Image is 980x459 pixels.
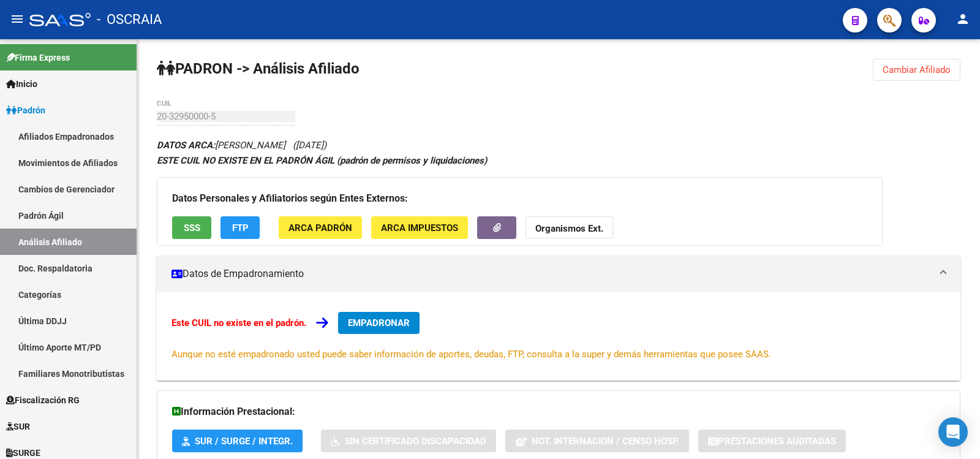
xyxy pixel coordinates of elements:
[171,349,771,360] span: Aunque no esté empadronado usted puede saber información de aportes, deudas, FTP, consulta a la s...
[157,60,360,77] strong: PADRON -> Análisis Afiliado
[345,436,486,447] span: Sin Certificado Discapacidad
[873,59,960,81] button: Cambiar Afiliado
[157,292,960,381] div: Datos de Empadronamiento
[157,256,960,292] mat-expansion-panel-header: Datos de Empadronamiento
[371,216,468,239] button: ARCA Impuestos
[532,436,679,447] span: Not. Internacion / Censo Hosp.
[698,430,846,452] button: Prestaciones Auditadas
[956,12,970,26] mat-icon: person
[6,51,70,64] span: Firma Express
[6,104,45,117] span: Padrón
[172,190,867,207] h3: Datos Personales y Afiliatorios según Entes Externos:
[6,77,37,91] span: Inicio
[883,64,951,75] span: Cambiar Afiliado
[195,436,293,447] span: SUR / SURGE / INTEGR.
[381,222,458,233] span: ARCA Impuestos
[526,216,613,239] button: Organismos Ext.
[535,223,603,234] strong: Organismos Ext.
[321,430,496,452] button: Sin Certificado Discapacidad
[338,312,420,334] button: EMPADRONAR
[10,12,24,26] mat-icon: menu
[6,420,30,433] span: SUR
[293,140,326,151] span: ([DATE])
[172,430,303,452] button: SUR / SURGE / INTEGR.
[157,155,487,166] strong: ESTE CUIL NO EXISTE EN EL PADRÓN ÁGIL (padrón de permisos y liquidaciones)
[172,216,211,239] button: SSS
[505,430,689,452] button: Not. Internacion / Censo Hosp.
[718,436,836,447] span: Prestaciones Auditadas
[171,267,931,281] mat-panel-title: Datos de Empadronamiento
[172,403,945,420] h3: Información Prestacional:
[6,393,80,407] span: Fiscalización RG
[97,6,162,33] span: - OSCRAIA
[279,216,362,239] button: ARCA Padrón
[221,216,260,239] button: FTP
[288,222,352,233] span: ARCA Padrón
[157,140,285,151] span: [PERSON_NAME]
[171,317,306,328] strong: Este CUIL no existe en el padrón.
[938,417,968,447] div: Open Intercom Messenger
[184,222,200,233] span: SSS
[157,140,215,151] strong: DATOS ARCA:
[348,317,410,328] span: EMPADRONAR
[232,222,249,233] span: FTP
